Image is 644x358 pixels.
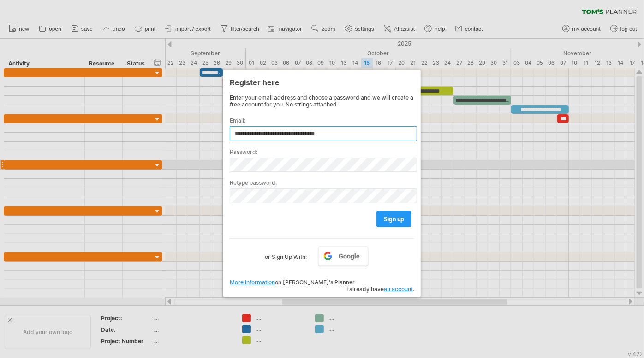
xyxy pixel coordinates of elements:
[376,211,411,227] a: sign up
[230,148,414,155] label: Password:
[318,246,368,266] a: Google
[384,286,413,293] a: an account
[230,94,414,108] div: Enter your email address and choose a password and we will create a free account for you. No stri...
[339,252,360,260] span: Google
[346,286,414,293] span: I already have .
[230,74,414,90] div: Register here
[230,117,414,124] label: Email:
[384,216,404,223] span: sign up
[230,179,414,186] label: Retype password:
[265,246,307,262] label: or Sign Up With:
[230,279,275,286] a: More information
[230,279,355,286] span: on [PERSON_NAME]'s Planner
